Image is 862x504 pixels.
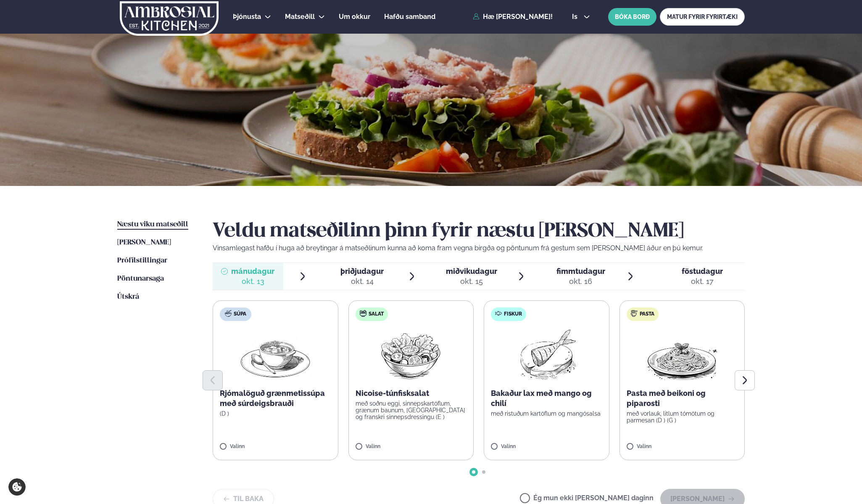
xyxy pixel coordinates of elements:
a: Þjónusta [233,12,261,22]
img: Salad.png [374,328,448,382]
span: Pasta [640,311,654,318]
span: Þjónusta [233,13,261,21]
span: Go to slide 2 [482,470,485,474]
span: Útskrá [117,293,139,300]
a: Pöntunarsaga [117,274,164,284]
p: með soðnu eggi, sinnepskartöflum, grænum baunum, [GEOGRAPHIC_DATA] og franskri sinnepsdressingu (E ) [356,400,467,420]
span: Fiskur [504,311,522,318]
span: miðvikudagur [446,267,497,276]
img: Soup.png [238,328,312,382]
button: BÓKA BORÐ [608,8,656,26]
a: Matseðill [285,12,315,22]
span: fimmtudagur [556,267,605,276]
span: Næstu viku matseðill [117,221,188,228]
a: MATUR FYRIR FYRIRTÆKI [660,8,745,26]
p: Nicoise-túnfisksalat [356,388,467,398]
div: okt. 13 [231,276,274,286]
div: okt. 14 [340,276,384,286]
img: soup.svg [225,310,232,317]
span: Hafðu samband [384,13,435,21]
p: Bakaður lax með mango og chilí [491,388,602,409]
span: Matseðill [285,13,315,21]
a: Hæ [PERSON_NAME]! [473,13,553,21]
img: Spagetti.png [645,328,719,382]
span: Prófílstillingar [117,257,167,264]
p: Vinsamlegast hafðu í huga að breytingar á matseðlinum kunna að koma fram vegna birgða og pöntunum... [213,243,745,253]
a: Prófílstillingar [117,256,167,266]
span: Salat [369,311,384,318]
p: (D ) [220,410,331,417]
img: fish.svg [495,310,502,317]
p: Pasta með beikoni og piparosti [627,388,738,409]
a: Cookie settings [8,478,26,496]
a: Útskrá [117,292,139,302]
p: Rjómalöguð grænmetissúpa með súrdeigsbrauði [220,388,331,409]
p: með vorlauk, litlum tómötum og parmesan (D ) (G ) [627,410,738,424]
h2: Veldu matseðilinn þinn fyrir næstu [PERSON_NAME] [213,220,745,243]
span: [PERSON_NAME] [117,239,171,246]
span: föstudagur [682,267,723,276]
img: pasta.svg [631,310,638,317]
a: Næstu viku matseðill [117,220,188,230]
button: is [565,13,597,20]
div: okt. 17 [682,276,723,286]
span: is [572,13,580,20]
span: Go to slide 1 [472,470,475,474]
p: með ristuðum kartöflum og mangósalsa [491,410,602,417]
a: Hafðu samband [384,12,435,22]
img: logo [119,1,219,36]
img: salad.svg [360,310,366,317]
img: Fish.png [509,328,584,382]
div: okt. 16 [556,276,605,286]
span: þriðjudagur [340,267,384,276]
div: okt. 15 [446,276,497,286]
span: mánudagur [231,267,274,276]
span: Um okkur [339,13,370,21]
a: [PERSON_NAME] [117,238,171,248]
a: Um okkur [339,12,370,22]
button: Previous slide [203,370,223,390]
span: Súpa [234,311,246,318]
button: Next slide [735,370,755,390]
span: Pöntunarsaga [117,275,164,282]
